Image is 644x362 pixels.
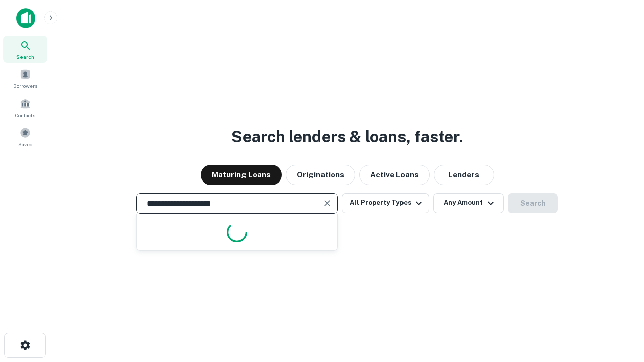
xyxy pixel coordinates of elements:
[594,282,644,330] iframe: Chat Widget
[15,111,35,119] span: Contacts
[16,8,35,28] img: capitalize-icon.png
[13,82,37,90] span: Borrowers
[3,94,47,121] a: Contacts
[231,125,463,149] h3: Search lenders & loans, faster.
[286,165,355,185] button: Originations
[201,165,282,185] button: Maturing Loans
[16,53,34,61] span: Search
[359,165,430,185] button: Active Loans
[342,193,429,213] button: All Property Types
[434,165,494,185] button: Lenders
[433,193,504,213] button: Any Amount
[3,65,47,92] a: Borrowers
[3,36,47,63] a: Search
[320,196,334,210] button: Clear
[18,140,33,148] span: Saved
[3,123,47,150] a: Saved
